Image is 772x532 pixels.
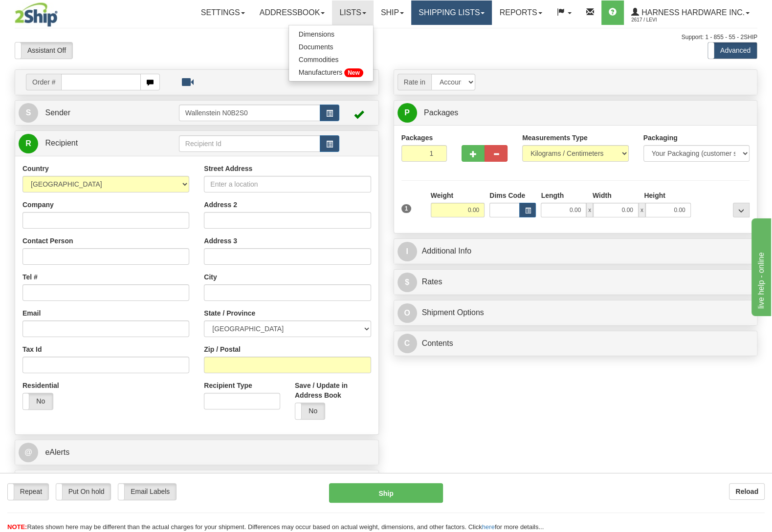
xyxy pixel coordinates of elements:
label: Save / Update in Address Book [295,381,371,400]
a: Commodities [289,53,373,66]
label: Height [644,191,665,200]
label: Repeat [8,484,48,500]
label: Assistant Off [15,43,72,59]
span: C [397,334,417,353]
label: Width [593,191,612,200]
span: Rate in [397,74,431,90]
span: x [639,203,645,217]
label: Residential [22,381,59,390]
label: City [204,272,217,282]
label: Measurements Type [522,133,588,143]
label: Zip / Postal [204,344,241,354]
b: Reload [735,488,758,495]
label: Length [541,191,564,200]
label: Country [22,164,49,173]
label: Tax Id [22,344,42,354]
span: Harness Hardware Inc. [639,8,745,17]
span: Packages [424,108,458,117]
a: Harness Hardware Inc. 2617 / Levi [624,0,757,25]
label: Dims Code [489,191,525,200]
a: $Rates [397,272,754,292]
span: $ [397,273,417,292]
span: 1 [401,204,412,213]
input: Sender Id [179,105,320,121]
span: Order # [26,74,61,90]
button: Ship [329,483,443,503]
label: Tel # [22,272,38,282]
span: x [586,203,593,217]
span: S [19,103,38,123]
a: Addressbook [252,0,332,25]
label: Address 3 [204,236,237,246]
span: Recipient [45,139,78,147]
label: Contact Person [22,236,73,246]
span: eAlerts [45,448,69,456]
label: Packages [401,133,433,143]
a: Documents [289,41,373,53]
label: State / Province [204,308,255,318]
a: Ship [374,0,411,25]
span: @ [19,443,38,462]
span: P [397,103,417,123]
span: Documents [299,43,333,51]
label: Company [22,200,54,210]
span: Manufacturers [299,68,342,76]
div: live help - online [7,6,90,18]
label: Email [22,308,41,318]
a: here [482,523,495,531]
span: New [344,68,363,77]
a: IAdditional Info [397,241,754,261]
label: Packaging [643,133,678,143]
label: Weight [431,191,453,200]
a: @ eAlerts [19,443,375,463]
input: Enter a location [204,176,371,192]
div: Support: 1 - 855 - 55 - 2SHIP [15,33,757,42]
span: R [19,134,38,153]
a: P Packages [397,103,754,123]
a: S Sender [19,103,179,123]
label: Recipient Type [204,381,252,390]
label: Address 2 [204,200,237,210]
iframe: chat widget [750,216,771,316]
span: I [397,242,417,261]
label: No [295,403,325,419]
span: 2617 / Levi [631,15,705,25]
input: Recipient Id [179,135,320,152]
span: NOTE: [7,523,27,531]
a: OShipment Options [397,303,754,323]
a: Shipping lists [411,0,492,25]
button: Reload [729,483,765,500]
a: R Recipient [19,133,161,153]
span: Dimensions [299,30,334,38]
label: Put On hold [56,484,111,500]
a: Lists [332,0,373,25]
a: Dimensions [289,28,373,41]
span: Commodities [299,56,339,64]
a: CContents [397,334,754,354]
label: Advanced [708,43,757,59]
label: No [23,393,53,409]
div: ... [733,203,750,217]
a: Reports [492,0,549,25]
a: Manufacturers New [289,66,373,79]
a: Settings [194,0,252,25]
span: O [397,303,417,323]
span: Sender [45,108,70,117]
label: Street Address [204,164,252,173]
label: Email Labels [118,484,176,500]
img: logo2617.jpg [15,2,58,27]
